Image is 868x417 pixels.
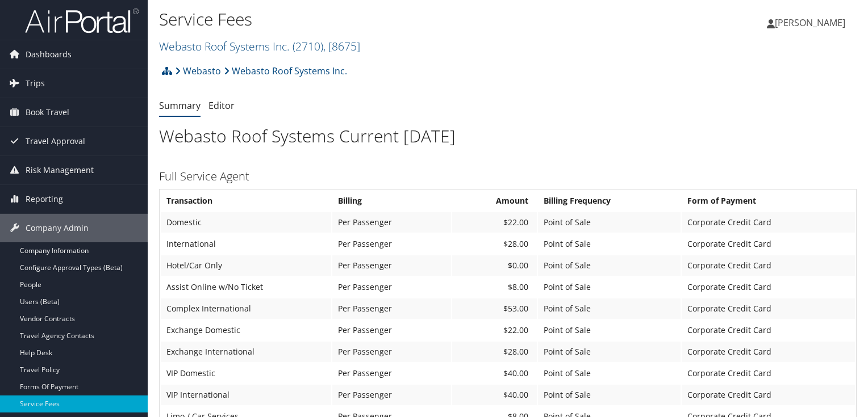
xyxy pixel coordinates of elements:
th: Amount [452,191,537,211]
td: Complex International [161,298,331,319]
td: Exchange Domestic [161,320,331,340]
td: Point of Sale [538,342,681,362]
td: Corporate Credit Card [682,363,855,384]
span: , [ 8675 ] [323,39,360,54]
td: Corporate Credit Card [682,212,855,233]
a: Webasto Roof Systems Inc. [224,60,347,82]
td: $40.00 [452,385,537,405]
td: $53.00 [452,298,537,319]
span: Trips [26,69,45,98]
td: VIP Domestic [161,363,331,384]
span: Risk Management [26,156,94,184]
a: Summary [159,99,201,112]
td: International [161,234,331,254]
td: Point of Sale [538,212,681,233]
td: Per Passenger [332,277,451,297]
th: Form of Payment [682,191,855,211]
img: airportal-logo.png [25,7,139,34]
td: Per Passenger [332,212,451,233]
td: Point of Sale [538,277,681,297]
th: Billing Frequency [538,191,681,211]
span: Travel Approval [26,127,85,155]
td: Per Passenger [332,363,451,384]
span: Company Admin [26,214,89,242]
td: Point of Sale [538,363,681,384]
td: $40.00 [452,363,537,384]
td: $28.00 [452,342,537,362]
td: Per Passenger [332,298,451,319]
td: Point of Sale [538,234,681,254]
td: Per Passenger [332,320,451,340]
td: Corporate Credit Card [682,342,855,362]
td: Corporate Credit Card [682,277,855,297]
td: Corporate Credit Card [682,234,855,254]
h3: Full Service Agent [159,169,857,184]
h1: Webasto Roof Systems Current [DATE] [159,124,857,148]
td: VIP International [161,385,331,405]
span: Dashboards [26,40,72,69]
td: Exchange International [161,342,331,362]
td: Hotel/Car Only [161,255,331,276]
th: Billing [332,191,451,211]
td: $0.00 [452,255,537,276]
td: $22.00 [452,212,537,233]
td: Corporate Credit Card [682,255,855,276]
a: [PERSON_NAME] [767,6,857,40]
td: Domestic [161,212,331,233]
span: ( 2710 ) [293,39,323,54]
td: $8.00 [452,277,537,297]
td: Point of Sale [538,298,681,319]
a: Webasto Roof Systems Inc. [159,39,360,54]
td: Per Passenger [332,234,451,254]
span: Reporting [26,185,63,213]
th: Transaction [161,191,331,211]
td: Per Passenger [332,385,451,405]
span: [PERSON_NAME] [775,16,845,29]
td: Point of Sale [538,320,681,340]
td: Corporate Credit Card [682,298,855,319]
td: $22.00 [452,320,537,340]
td: Corporate Credit Card [682,320,855,340]
a: Webasto [175,60,221,82]
td: Corporate Credit Card [682,385,855,405]
td: Per Passenger [332,342,451,362]
td: $28.00 [452,234,537,254]
td: Per Passenger [332,255,451,276]
td: Point of Sale [538,255,681,276]
a: Editor [208,99,235,112]
span: Book Travel [26,98,69,127]
h1: Service Fees [159,7,624,31]
td: Assist Online w/No Ticket [161,277,331,297]
td: Point of Sale [538,385,681,405]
